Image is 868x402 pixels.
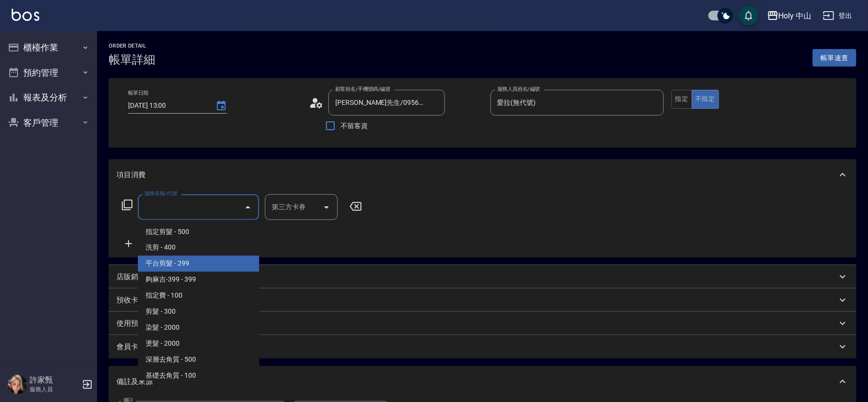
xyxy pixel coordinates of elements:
[8,375,27,394] img: Person
[30,385,79,394] p: 服務人員
[671,90,692,109] button: 指定
[813,49,856,67] button: 帳單速查
[138,336,259,352] span: 燙髮 - 2000
[116,342,153,352] p: 會員卡銷售
[319,200,334,215] button: Open
[109,43,155,49] h2: Order detail
[4,35,93,60] button: 櫃檯作業
[240,200,256,215] button: Close
[335,85,391,93] label: 顧客姓名/手機號碼/編號
[4,85,93,110] button: 報表及分析
[779,10,812,22] div: Holy 中山
[116,377,153,387] p: 備註及來源
[12,9,39,21] img: Logo
[210,94,233,117] button: Choose date, selected date is 2025-09-07
[30,375,79,385] h5: 許家甄
[109,312,856,335] div: 使用預收卡編輯訂單不得編輯預收卡使用
[109,366,856,397] div: 備註及來源
[138,288,259,304] span: 指定費 - 100
[763,6,816,26] button: Holy 中山
[109,335,856,358] div: 會員卡銷售
[138,256,259,272] span: 平台剪髮 - 299
[116,170,146,180] p: 項目消費
[739,6,758,25] button: save
[109,265,856,288] div: 店販銷售
[497,85,540,93] label: 服務人員姓名/編號
[138,304,259,320] span: 剪髮 - 300
[138,368,259,384] span: 基礎去角質 - 100
[819,7,856,25] button: 登出
[116,318,153,329] p: 使用預收卡
[116,295,153,305] p: 預收卡販賣
[109,190,856,257] div: 項目消費
[138,272,259,288] span: 夠麻吉-399 - 399
[145,190,177,197] label: 服務名稱/代號
[109,159,856,190] div: 項目消費
[128,89,148,97] label: 帳單日期
[138,320,259,336] span: 染髮 - 2000
[109,53,155,67] h3: 帳單詳細
[341,121,368,131] span: 不留客資
[128,98,206,114] input: YYYY/MM/DD hh:mm
[692,90,719,109] button: 不指定
[138,224,259,240] span: 指定剪髮 - 500
[4,60,93,85] button: 預約管理
[138,240,259,256] span: 洗剪 - 400
[4,110,93,135] button: 客戶管理
[109,288,856,312] div: 預收卡販賣
[138,352,259,368] span: 深層去角質 - 500
[116,272,146,282] p: 店販銷售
